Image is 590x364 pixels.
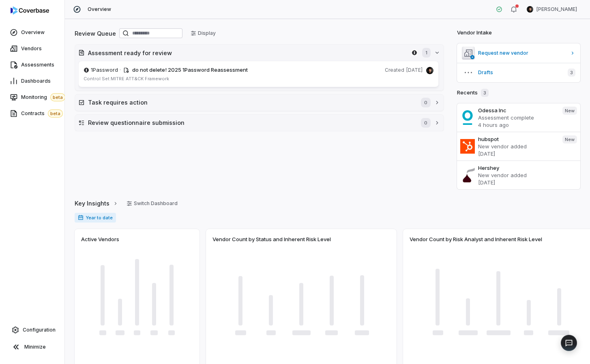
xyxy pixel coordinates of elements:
[457,63,580,82] button: Drafts3
[84,76,169,81] span: Control Set: MITRE ATT&CK Framework
[457,161,580,189] a: HersheyNew vendor added[DATE]
[457,43,580,63] a: Request new vendor
[2,90,63,105] a: Monitoringbeta
[88,6,111,13] span: Overview
[122,197,182,210] button: Switch Dashboard
[24,344,46,350] span: Minimize
[2,106,63,121] a: Contractsbeta
[3,339,61,355] button: Minimize
[21,109,63,118] span: Contracts
[457,29,492,37] h2: Vendor Intake
[3,323,61,337] a: Configuration
[120,66,121,74] span: ·
[72,195,121,212] button: Key Insights
[78,61,439,87] a: 1password.com1Password· do not delete! 2025 1Password ReassessmentCreated[DATE]Clarence Chio avat...
[21,78,51,84] span: Dashboards
[562,107,577,115] span: New
[421,98,431,107] span: 0
[568,69,575,77] span: 3
[457,103,580,132] a: Odessa IncAssessment complete4 hours agoNew
[478,150,556,157] p: [DATE]
[410,236,542,243] span: Vendor Count by Risk Analyst and Inherent Risk Level
[21,45,42,52] span: Vendors
[478,135,556,143] h3: hubspot
[2,58,63,72] a: Assessments
[2,74,63,88] a: Dashboards
[186,27,221,39] button: Display
[478,164,577,171] h3: Hershey
[478,143,556,150] p: New vendor added
[78,215,84,221] svg: Date range for report
[48,109,63,118] span: beta
[75,94,444,111] button: Task requires action0
[422,48,431,58] span: 1
[75,115,444,131] button: Review questionnaire submission0
[457,132,580,161] a: hubspotNew vendor added[DATE]New
[421,118,431,128] span: 0
[75,213,116,223] span: Year to date
[478,171,577,179] p: New vendor added
[522,3,582,15] button: Clarence Chio avatar[PERSON_NAME]
[88,98,413,107] h2: Task requires action
[75,199,109,208] span: Key Insights
[21,93,65,101] span: Monitoring
[2,41,63,56] a: Vendors
[11,6,49,15] img: logo-D7KZi-bG.svg
[457,89,489,97] h2: Recents
[478,114,556,121] p: Assessment complete
[50,93,65,101] span: beta
[478,69,561,76] span: Drafts
[481,89,489,97] span: 3
[88,49,408,57] h2: Assessment ready for review
[527,6,533,13] img: Clarence Chio avatar
[75,45,444,61] button: Assessment ready for review1password.com1
[75,195,118,212] a: Key Insights
[81,236,119,243] span: Active Vendors
[406,67,423,73] span: [DATE]
[478,50,566,56] span: Request new vendor
[385,67,404,73] span: Created
[23,327,56,333] span: Configuration
[75,29,116,38] h2: Review Queue
[132,66,248,73] span: do not delete! 2025 1Password Reassessment
[88,118,413,127] h2: Review questionnaire submission
[562,135,577,143] span: New
[2,25,63,40] a: Overview
[478,121,556,128] p: 4 hours ago
[212,236,331,243] span: Vendor Count by Status and Inherent Risk Level
[426,67,433,74] img: Clarence Chio avatar
[21,62,54,68] span: Assessments
[91,66,118,74] span: 1Password
[21,29,45,36] span: Overview
[478,107,556,114] h3: Odessa Inc
[536,6,577,13] span: [PERSON_NAME]
[478,179,577,186] p: [DATE]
